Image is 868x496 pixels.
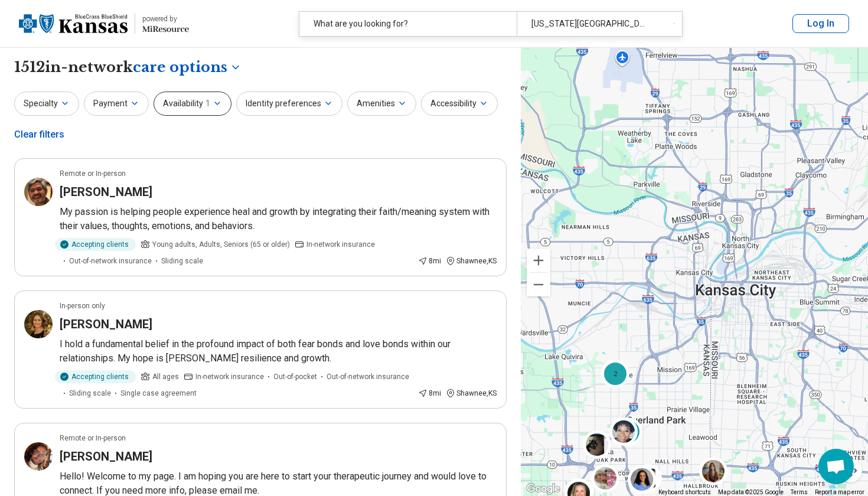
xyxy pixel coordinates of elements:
[14,92,79,116] button: Specialty
[527,249,550,272] button: Zoom in
[154,92,231,116] button: Availability1
[142,14,189,24] div: powered by
[60,184,152,200] h3: [PERSON_NAME]
[69,256,152,266] span: Out-of-network insurance
[84,92,149,116] button: Payment
[14,120,64,149] div: Clear filters
[791,489,808,495] a: Terms (opens in new tab)
[60,168,126,179] p: Remote or In-person
[418,388,441,399] div: 8 mi
[55,370,136,383] div: Accepting clients
[601,360,629,388] div: 2
[60,205,497,233] p: My passion is helping people experience heal and growth by integrating their faith/meaning system...
[273,371,317,382] span: Out-of-pocket
[133,57,227,77] span: care options
[60,301,105,311] p: In-person only
[152,371,179,382] span: All ages
[327,371,409,382] span: Out-of-network insurance
[195,371,264,382] span: In-network insurance
[306,239,375,250] span: In-network insurance
[120,388,197,399] span: Single case agreement
[69,388,111,399] span: Sliding scale
[60,448,152,465] h3: [PERSON_NAME]
[19,9,189,38] a: Blue Cross Blue Shield Kansaspowered by
[347,92,416,116] button: Amenities
[446,388,497,399] div: Shawnee , KS
[446,256,497,266] div: Shawnee , KS
[55,238,136,251] div: Accepting clients
[133,57,242,77] button: Care options
[205,97,210,110] span: 1
[517,12,662,36] div: [US_STATE][GEOGRAPHIC_DATA], [GEOGRAPHIC_DATA]
[815,489,864,495] a: Report a map error
[161,256,203,266] span: Sliding scale
[152,239,290,250] span: Young adults, Adults, Seniors (65 or older)
[60,337,497,366] p: I hold a fundamental belief in the profound impact of both fear bonds and love bonds within our r...
[60,316,152,332] h3: [PERSON_NAME]
[818,449,854,484] div: Open chat
[236,92,342,116] button: Identity preferences
[19,9,128,38] img: Blue Cross Blue Shield Kansas
[421,92,498,116] button: Accessibility
[60,433,126,443] p: Remote or In-person
[792,14,849,33] button: Log In
[14,57,242,77] h1: 1512 in-network
[418,256,441,266] div: 8 mi
[299,12,517,36] div: What are you looking for?
[718,489,784,495] span: Map data ©2025 Google
[527,273,550,296] button: Zoom out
